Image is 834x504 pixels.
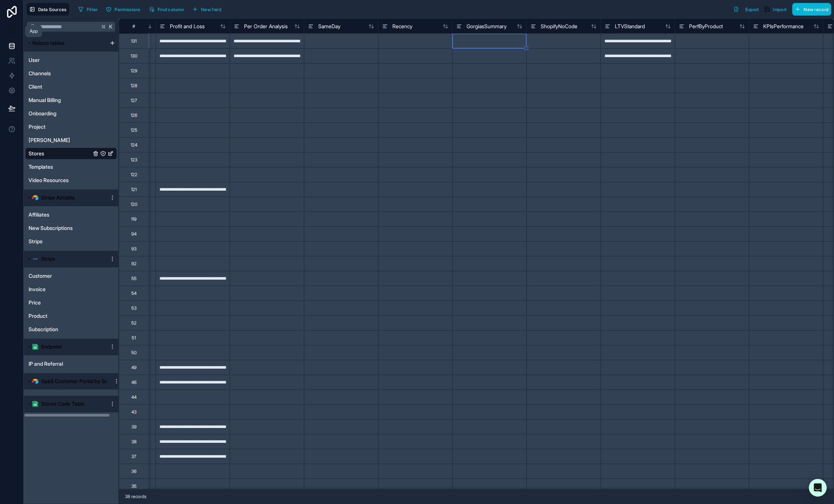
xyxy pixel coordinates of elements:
[25,121,117,133] div: Project
[32,256,38,262] img: svg+xml,%3c
[131,320,136,326] div: 52
[132,335,136,341] div: 51
[29,224,73,232] span: New Subscriptions
[131,424,136,430] div: 39
[201,7,221,12] span: New field
[25,161,117,173] div: Templates
[25,209,117,221] div: Affiliates
[615,23,645,30] span: LTVStandard
[32,401,38,407] img: Google Sheets logo
[170,23,205,30] span: Profit and Loss
[29,211,99,218] a: Affiliates
[731,3,761,16] button: Export
[467,23,507,30] span: GorgiasSummary
[689,23,723,30] span: PerfByProduct
[25,148,117,159] div: Stores
[29,70,91,77] a: Channels
[87,7,98,12] span: Filter
[131,201,137,207] div: 120
[29,110,91,117] a: Onboarding
[29,238,99,245] a: Stripe
[29,312,99,320] a: Product
[29,177,91,184] a: Video Resources
[29,299,41,306] span: Price
[29,238,43,245] span: Stripe
[29,272,99,280] a: Customer
[29,272,52,280] span: Customer
[103,4,146,15] a: Permissions
[24,35,118,417] div: scrollable content
[25,67,117,79] div: Channels
[125,23,143,29] div: #
[32,39,65,47] span: Noloco tables
[804,7,828,12] span: New record
[25,376,111,386] button: Airtable LogoSaaS Customer Portal by Softr
[25,94,117,106] div: Manual Billing
[25,192,106,203] button: Airtable LogoStripe Airtable
[41,194,75,201] span: Stripe Airtable
[131,439,136,445] div: 38
[131,231,136,237] div: 94
[32,378,38,384] img: Airtable Logo
[25,134,117,146] div: Rex
[29,360,99,368] a: IP and Referral
[29,56,91,64] a: User
[763,23,804,30] span: KPIsPerformance
[29,123,46,131] span: Project
[158,7,184,12] span: Find column
[131,112,137,118] div: 126
[392,23,412,30] span: Recency
[29,326,58,333] span: Subscription
[131,394,136,400] div: 44
[32,344,38,350] img: Google Sheets logo
[131,365,136,370] div: 49
[29,163,53,171] span: Templates
[25,323,117,335] div: Subscription
[25,54,117,66] div: User
[745,7,759,12] span: Export
[131,290,136,296] div: 54
[29,286,99,293] a: Invoice
[41,400,85,408] span: Stores Code Table
[38,7,67,12] span: Data Sources
[108,24,113,29] span: K
[29,312,47,320] span: Product
[131,38,136,44] div: 131
[29,286,46,293] span: Invoice
[25,270,117,282] div: Customer
[131,468,136,474] div: 36
[773,7,787,12] span: Import
[29,299,99,306] a: Price
[27,3,69,16] button: Data Sources
[29,150,91,157] a: Stores
[29,96,61,104] span: Manual Billing
[25,399,106,409] button: Google Sheets logoStores Code Table
[131,409,136,415] div: 43
[29,150,44,157] span: Stores
[30,28,38,34] div: App
[29,211,49,218] span: Affiliates
[131,379,136,385] div: 46
[25,310,117,322] div: Product
[29,177,69,184] span: Video Resources
[25,342,106,352] button: Google Sheets logoEndpoint
[103,4,143,15] button: Permissions
[29,123,91,131] a: Project
[131,83,137,89] div: 128
[809,479,827,497] div: Open Intercom Messenger
[25,235,117,247] div: Stripe
[29,326,99,333] a: Subscription
[25,81,117,93] div: Client
[25,283,117,295] div: Invoice
[25,108,117,119] div: Onboarding
[131,350,136,356] div: 50
[541,23,577,30] span: ShopifyNoCode
[29,224,99,232] a: New Subscriptions
[131,98,137,103] div: 127
[29,360,63,368] span: IP and Referral
[29,83,91,90] a: Client
[29,70,51,77] span: Channels
[25,222,117,234] div: New Subscriptions
[792,3,831,16] button: New record
[318,23,340,30] span: SameDay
